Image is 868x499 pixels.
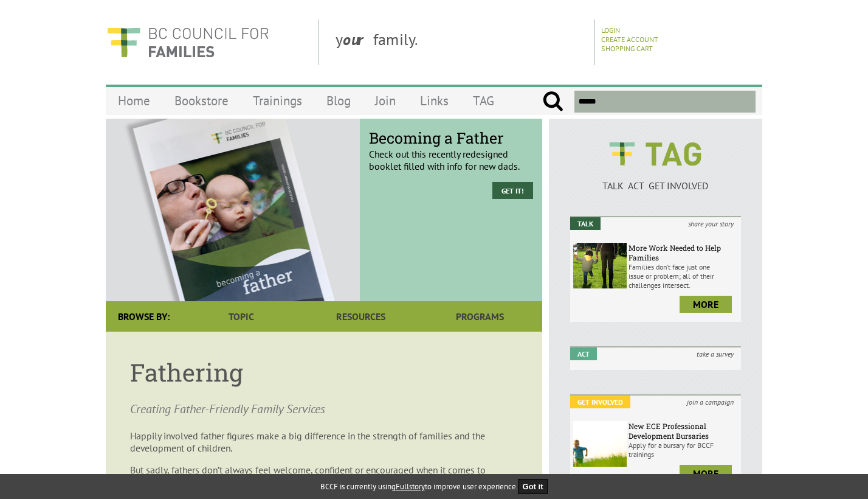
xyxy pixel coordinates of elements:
span: Becoming a Father [369,128,533,148]
a: more [680,296,732,313]
p: But sadly, fathers don’t always feel welcome, confident or encouraged when it comes to participat... [130,464,518,488]
i: share your story [681,217,741,230]
img: BC Council for FAMILIES [106,19,270,65]
div: y family. [326,19,595,65]
p: Apply for a bursary for BCCF trainings [629,441,738,459]
a: Join [363,86,408,115]
strong: our [343,29,373,49]
em: Act [570,347,597,360]
a: Shopping Cart [601,44,653,53]
a: TALK ACT GET INVOLVED [570,167,741,192]
input: Submit [542,91,563,113]
em: Talk [570,217,601,230]
p: Check out this recently redesigned booklet filled with info for new dads. [369,138,533,172]
p: Families don’t face just one issue or problem; all of their challenges intersect. [629,262,738,290]
h6: New ECE Professional Development Bursaries [629,421,738,441]
a: Programs [421,301,540,332]
a: TAG [461,86,506,115]
p: Happily involved father figures make a big difference in the strength of families and the develop... [130,430,518,454]
h6: More Work Needed to Help Families [629,243,738,262]
a: Login [601,26,620,35]
a: Bookstore [162,86,241,115]
a: Topic [182,301,301,332]
p: TALK ACT GET INVOLVED [570,180,741,192]
a: Fullstory [396,481,425,492]
i: join a campaign [680,396,741,408]
a: Get it! [492,182,533,199]
a: more [680,465,732,482]
a: Trainings [241,86,314,115]
p: Creating Father-Friendly Family Services [130,400,518,417]
a: Resources [301,301,420,332]
button: Got it [518,479,548,494]
em: Get Involved [570,396,630,408]
img: BCCF's TAG Logo [601,131,710,177]
a: Blog [314,86,363,115]
a: Create Account [601,35,658,44]
a: Home [106,86,162,115]
h1: Fathering [130,356,518,388]
i: take a survey [689,347,741,360]
div: Browse By: [106,301,182,332]
a: Links [408,86,461,115]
